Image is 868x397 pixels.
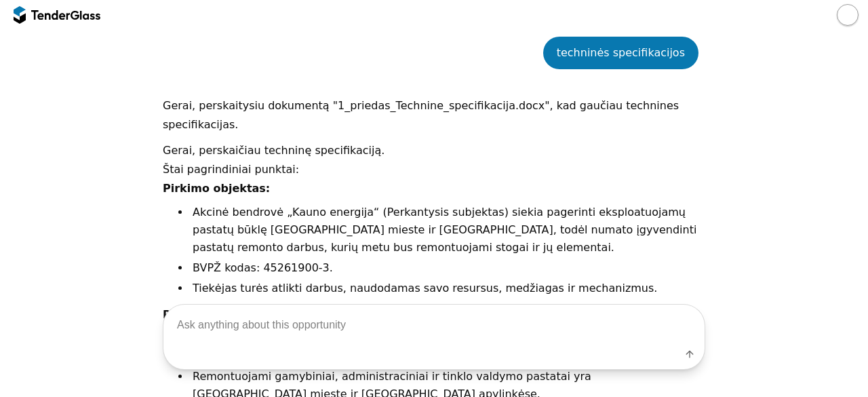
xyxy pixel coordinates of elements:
li: Akcinė bendrovė „Kauno energija“ (Perkantysis subjektas) siekia pagerinti eksploatuojamų pastatų ... [190,204,705,257]
li: BVPŽ kodas: 45261900-3. [190,259,705,277]
p: Štai pagrindiniai punktai: [163,160,705,179]
strong: Pirkimo objektas: [163,182,270,195]
p: Gerai, perskaitysiu dokumentą "1_priedas_Technine_specifikacija.docx", kad gaučiau technines spec... [163,96,705,134]
p: Gerai, perskaičiau techninę specifikaciją. [163,141,705,160]
div: techninės specifikacijos [557,43,685,62]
